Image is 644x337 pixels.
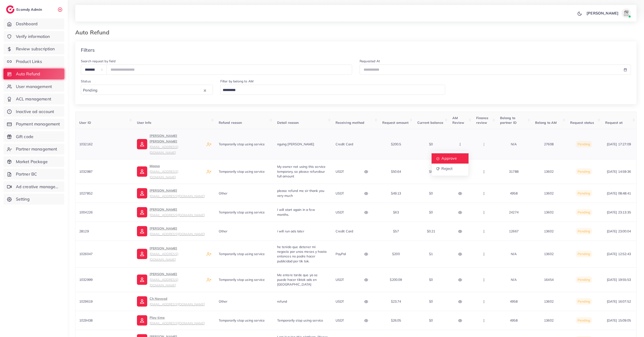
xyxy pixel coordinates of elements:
span: I will start again in a few months. [277,208,315,216]
label: Filter by belong to AM [220,79,254,84]
span: $49.13 [391,191,401,195]
span: $1 [429,252,433,256]
span: Temporarily stop using service [219,318,265,322]
a: Gift code [4,131,64,142]
span: My owner not using this service temporary, so please refundour full amount [277,165,326,178]
span: 13602 [544,169,554,174]
p: [PERSON_NAME] [150,207,205,218]
span: Pending [578,169,590,174]
span: Request at [605,121,623,125]
span: Pending [578,252,590,256]
span: [DATE] 14:59:36 [607,169,631,174]
a: [PERSON_NAME]avatar [584,8,633,18]
a: [PERSON_NAME][EMAIL_ADDRESS][DOMAIN_NAME] [137,271,203,288]
span: Current balance [417,121,443,125]
img: ic-user-info.36bf1079.svg [137,188,147,198]
span: Pending [578,318,590,322]
a: [PERSON_NAME][EMAIL_ADDRESS][DOMAIN_NAME] [137,245,203,262]
span: ngưng [PERSON_NAME] [277,142,314,146]
span: [DATE] 19:55:53 [607,278,631,282]
span: $63 [393,210,399,214]
img: ic-user-info.36bf1079.svg [137,315,147,326]
span: [DATE] 12:52:43 [607,252,631,256]
p: PayPal [336,251,346,257]
span: Review subscription [16,46,55,52]
span: Payment management [16,121,60,127]
span: Receiving method [336,121,365,125]
small: [EMAIL_ADDRESS][DOMAIN_NAME] [150,321,205,325]
span: 1029619 [79,299,93,304]
div: Search for option [81,85,213,95]
label: Requested At [360,59,380,63]
span: Temporarily stop using service [219,169,265,174]
p: Play time [150,315,205,326]
span: $200.5 [391,142,401,146]
a: Partner management [4,144,64,154]
span: Other [219,191,228,195]
span: Me entere tarde que ya se puede hacer tiktok ads en [GEOGRAPHIC_DATA] [277,273,318,287]
span: Request amount [382,121,408,125]
p: Credit card [336,141,353,147]
small: [EMAIL_ADDRESS][DOMAIN_NAME] [150,213,205,217]
span: $23.74 [391,299,401,304]
p: [PERSON_NAME] [587,10,619,16]
span: 1032987 [79,169,93,174]
span: i will run ads later [277,229,304,233]
span: Approve [441,156,457,161]
span: N/A [511,278,516,282]
span: User management [16,84,52,90]
a: [PERSON_NAME][EMAIL_ADDRESS][DOMAIN_NAME] [137,188,205,199]
span: $0 [429,142,433,146]
span: Partner BC [16,171,37,177]
span: 13602 [544,252,554,256]
span: Auto Refund [16,71,40,77]
p: USDT [336,318,344,323]
a: Verify information [4,31,64,42]
img: avatar [622,8,631,18]
span: 1029438 [79,318,93,322]
img: ic-user-info.36bf1079.svg [137,249,147,259]
small: [EMAIL_ADDRESS][DOMAIN_NAME] [150,194,205,198]
span: 16454 [544,278,554,282]
span: $200.09 [390,278,402,282]
img: ic-user-info.36bf1079.svg [137,275,147,285]
a: Play time[EMAIL_ADDRESS][DOMAIN_NAME] [137,315,205,326]
span: [DATE] 17:27:09 [607,142,631,146]
p: Moosa [150,163,203,180]
img: ic-user-info.36bf1079.svg [137,166,147,177]
span: Ad creative management [16,184,61,190]
h2: Ecomdy Admin [16,7,43,12]
a: Review subscription [4,44,64,54]
p: [PERSON_NAME] [PERSON_NAME] [150,133,203,155]
a: logoEcomdy Admin [6,5,43,14]
span: 4958 [510,318,518,322]
span: 4958 [510,191,518,195]
p: USDT [336,190,344,196]
span: Pending [578,278,590,282]
span: refund [277,299,287,304]
span: Pending [578,142,590,146]
span: Reject [441,166,453,171]
span: Inactive ad account [16,109,54,115]
a: [PERSON_NAME] [PERSON_NAME][EMAIL_ADDRESS][DOMAIN_NAME] [137,133,203,155]
img: ic-user-info.36bf1079.svg [137,296,147,307]
span: Pending [578,191,590,195]
span: Refund reason [219,121,242,125]
a: ACL management [4,94,64,104]
span: 1032162 [79,142,93,146]
span: Temporarily stop using service [219,278,265,282]
p: [PERSON_NAME] [150,271,203,288]
span: 4958 [510,299,518,304]
a: Market Package [4,156,64,167]
a: [PERSON_NAME][EMAIL_ADDRESS][DOMAIN_NAME] [137,226,205,237]
span: Verify information [16,33,50,40]
span: Finance review [476,116,489,125]
a: Setting [4,194,64,205]
span: Pending [578,299,590,304]
span: 13602 [544,191,554,195]
span: ACL management [16,96,51,102]
img: logo [6,5,14,14]
span: he tenido que detener mi negocio por unos meses y hasta entonces no podre hacer publicidad por ti... [277,245,327,263]
span: Setting [16,196,30,202]
span: Dashboard [16,21,38,27]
